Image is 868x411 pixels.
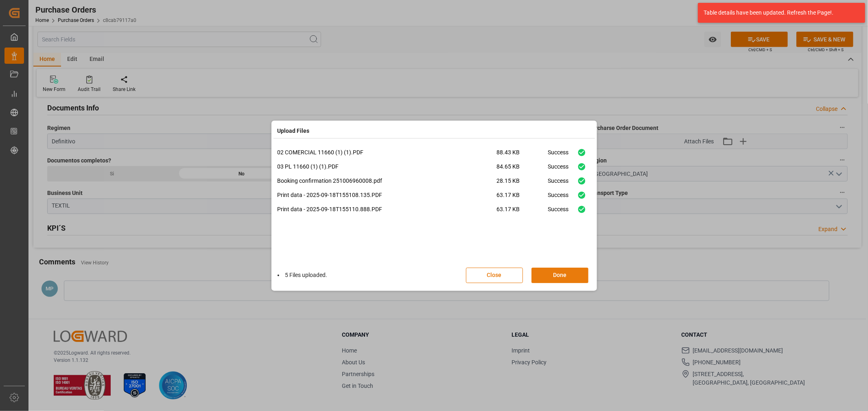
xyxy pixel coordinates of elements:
[278,205,497,214] p: Print data - 2025-09-18T155110.888.PDF
[497,191,548,205] span: 63.17 KB
[548,191,569,205] div: Success
[704,9,853,17] div: Table details have been updated. Refresh the Page!.
[278,191,497,199] p: Print data - 2025-09-18T155108.135.PDF
[278,148,497,157] p: 02 COMERCIAL 11660 (1) (1).PDF
[497,205,548,219] span: 63.17 KB
[497,177,548,191] span: 28.15 KB
[278,177,497,185] p: Booking confirmation 251006960008.pdf
[466,268,523,283] button: Close
[531,268,588,283] button: Done
[278,162,497,171] p: 03 PL 11660 (1) (1).PDF
[497,162,548,177] span: 84.65 KB
[548,177,569,191] div: Success
[548,205,569,219] div: Success
[278,271,328,279] li: 5 Files uploaded.
[497,148,548,162] span: 88.43 KB
[278,127,310,135] h4: Upload Files
[548,162,569,177] div: Success
[548,148,569,162] div: Success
